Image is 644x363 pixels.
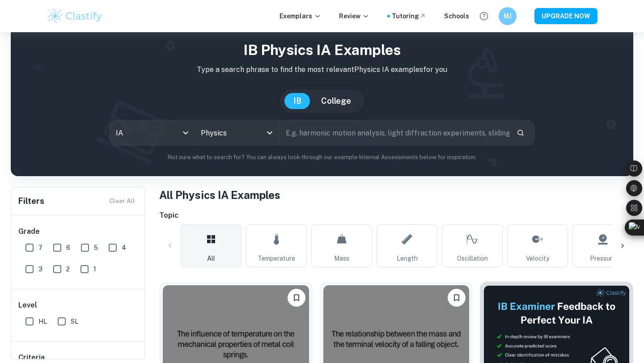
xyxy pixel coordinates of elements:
span: 7 [38,243,42,253]
h6: MJ [503,11,513,21]
span: 4 [122,243,126,253]
img: Clastify logo [47,7,103,25]
h1: All Physics IA Examples [159,187,633,203]
span: 5 [94,243,98,253]
button: Help and Feedback [476,8,491,24]
button: UPGRADE NOW [534,8,597,24]
span: Oscillation [457,253,488,263]
span: Mass [334,253,349,263]
span: 6 [66,243,70,253]
span: HL [38,317,47,326]
p: Not sure what to search for? You can always look through our example Internal Assessments below f... [18,153,626,162]
div: IA [110,120,194,145]
button: Bookmark [448,289,466,307]
p: Type a search phrase to find the most relevant Physics IA examples for you [18,64,626,75]
a: Schools [444,11,469,21]
span: Temperature [258,253,295,263]
input: E.g. harmonic motion analysis, light diffraction experiments, sliding objects down a ramp... [280,120,509,145]
h6: Criteria [18,352,45,363]
h6: Grade [18,226,138,237]
h1: IB Physics IA examples [18,39,626,61]
button: Bookmark [288,289,305,307]
p: Review [339,11,369,21]
a: Tutoring [392,11,426,21]
button: MJ [499,7,517,25]
span: SL [71,317,78,326]
p: Exemplars [280,11,321,21]
h6: Level [18,300,138,311]
span: Velocity [526,253,549,263]
button: Open [263,127,276,139]
h6: Topic [159,210,633,221]
span: 2 [66,264,70,274]
button: Search [513,125,528,140]
span: Pressure [590,253,616,263]
span: 1 [93,264,96,274]
button: College [312,93,360,109]
span: 3 [38,264,42,274]
button: IB [284,93,310,109]
h6: Filters [18,195,44,207]
span: All [207,253,215,263]
span: Length [397,253,418,263]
